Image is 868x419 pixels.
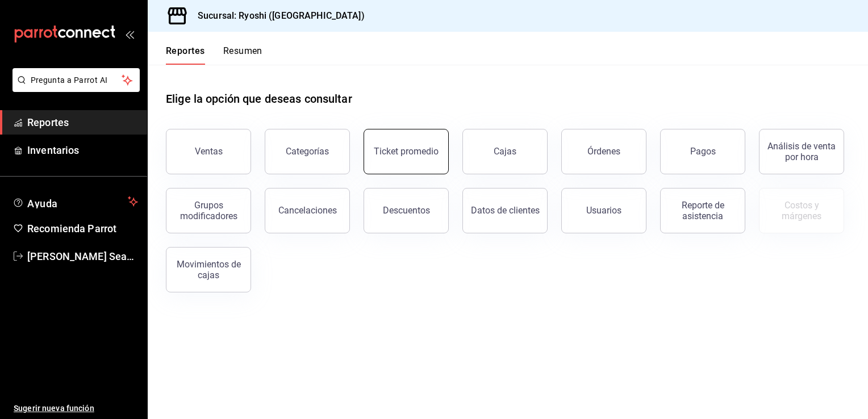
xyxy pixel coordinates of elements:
[125,30,134,39] button: open_drawer_menu
[561,129,646,174] button: Órdenes
[27,143,138,158] span: Inventarios
[766,141,837,162] div: Análisis de venta por hora
[166,247,251,292] button: Movimientos de cajas
[189,9,365,23] h3: Sucursal: Ryoshi ([GEOGRAPHIC_DATA])
[660,129,745,174] button: Pagos
[364,129,449,174] button: Ticket promedio
[8,82,140,94] a: Pregunta a Parrot AI
[173,200,244,221] div: Grupos modificadores
[27,115,138,130] span: Reportes
[166,45,262,65] div: navigation tabs
[27,249,138,264] span: [PERSON_NAME] Seahiel [PERSON_NAME]
[166,90,352,107] h1: Elige la opción que deseas consultar
[31,74,122,86] span: Pregunta a Parrot AI
[587,146,620,157] div: Órdenes
[667,200,738,221] div: Reporte de asistencia
[374,146,439,157] div: Ticket promedio
[27,195,123,208] span: Ayuda
[265,188,350,233] button: Cancelaciones
[27,221,138,236] span: Recomienda Parrot
[14,403,138,414] span: Sugerir nueva función
[265,129,350,174] button: Categorías
[364,188,449,233] button: Descuentos
[561,188,646,233] button: Usuarios
[173,259,244,280] div: Movimientos de cajas
[383,205,430,216] div: Descuentos
[12,68,140,92] button: Pregunta a Parrot AI
[759,188,844,233] button: Contrata inventarios para ver este reporte
[494,145,517,158] div: Cajas
[166,188,251,233] button: Grupos modificadores
[286,146,329,157] div: Categorías
[195,146,223,157] div: Ventas
[462,188,548,233] button: Datos de clientes
[766,200,837,221] div: Costos y márgenes
[223,45,262,65] button: Resumen
[462,129,548,174] a: Cajas
[278,205,337,216] div: Cancelaciones
[759,129,844,174] button: Análisis de venta por hora
[660,188,745,233] button: Reporte de asistencia
[471,205,540,216] div: Datos de clientes
[690,146,716,157] div: Pagos
[166,45,205,65] button: Reportes
[586,205,621,216] div: Usuarios
[166,129,251,174] button: Ventas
